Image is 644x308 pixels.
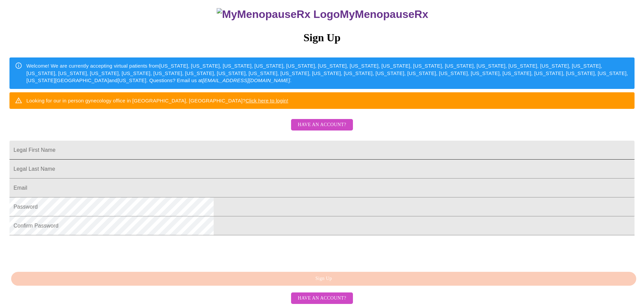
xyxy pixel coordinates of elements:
[298,294,346,303] span: Have an account?
[291,292,353,304] button: Have an account?
[289,126,355,132] a: Have an account?
[298,121,346,129] span: Have an account?
[289,295,355,301] a: Have an account?
[202,77,290,83] em: [EMAIL_ADDRESS][DOMAIN_NAME]
[26,94,288,107] div: Looking for our in person gynecology office in [GEOGRAPHIC_DATA], [GEOGRAPHIC_DATA]?
[9,31,635,44] h3: Sign Up
[217,8,340,21] img: MyMenopauseRx Logo
[291,119,353,131] button: Have an account?
[245,98,288,103] a: Click here to login!
[26,60,629,87] div: Welcome! We are currently accepting virtual patients from [US_STATE], [US_STATE], [US_STATE], [US...
[9,239,112,265] iframe: reCAPTCHA
[10,8,635,21] h3: MyMenopauseRx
